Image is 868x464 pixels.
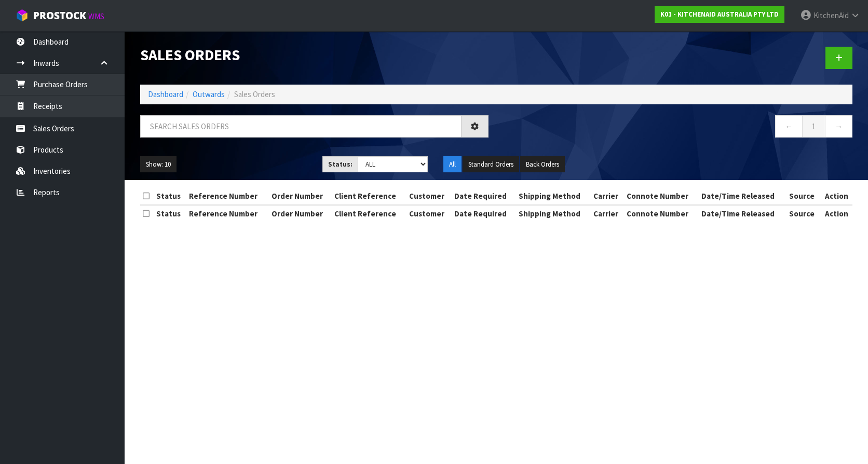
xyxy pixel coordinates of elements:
th: Status [154,205,187,222]
th: Order Number [269,188,332,204]
th: Date/Time Released [699,205,786,222]
th: Client Reference [332,188,406,204]
th: Order Number [269,205,332,222]
th: Shipping Method [516,205,591,222]
th: Customer [406,205,452,222]
a: ← [775,115,803,138]
th: Connote Number [624,188,699,204]
button: Standard Orders [463,156,519,173]
nav: Page navigation [504,115,852,141]
th: Connote Number [624,205,699,222]
th: Carrier [591,205,625,222]
img: cube-alt.png [16,9,29,22]
th: Date Required [452,188,516,204]
button: All [443,156,462,173]
input: Search sales orders [140,115,462,138]
span: Sales Orders [234,89,275,99]
button: Back Orders [520,156,565,173]
a: Dashboard [148,89,183,99]
th: Status [154,188,187,204]
a: → [825,115,852,138]
th: Shipping Method [516,188,591,204]
a: Outwards [193,89,225,99]
th: Client Reference [332,205,406,222]
th: Date Required [452,205,516,222]
th: Action [821,205,852,222]
th: Action [821,188,852,204]
th: Reference Number [186,205,268,222]
th: Customer [406,188,452,204]
a: 1 [802,115,825,138]
th: Carrier [591,188,625,204]
h1: Sales Orders [140,47,489,63]
th: Source [786,188,821,204]
th: Reference Number [186,188,268,204]
small: WMS [88,11,104,21]
th: Date/Time Released [699,188,786,204]
th: Source [786,205,821,222]
span: KitchenAid [813,10,849,20]
strong: Status: [328,160,352,169]
button: Show: 10 [140,156,177,173]
span: ProStock [33,9,86,22]
strong: K01 - KITCHENAID AUSTRALIA PTY LTD [660,10,779,19]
